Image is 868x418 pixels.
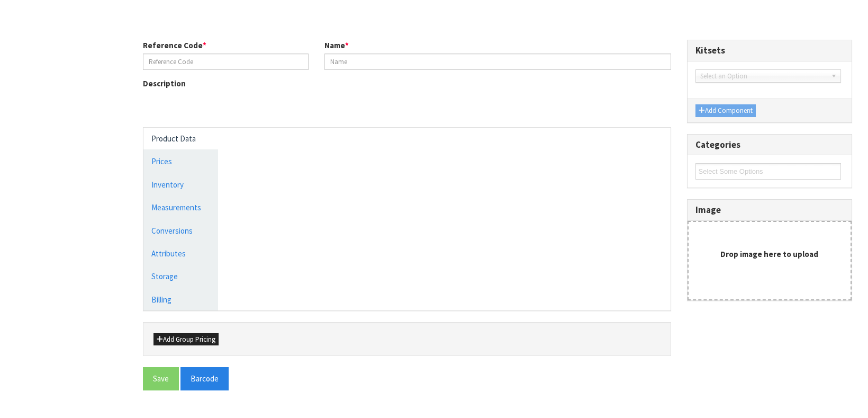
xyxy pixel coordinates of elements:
[143,197,218,218] a: Measurements
[695,140,844,150] h3: Categories
[143,367,179,390] button: Save
[720,249,818,259] strong: Drop image here to upload
[143,54,309,70] input: Reference Code
[143,128,218,149] a: Product Data
[143,78,186,89] label: Description
[143,243,218,264] a: Attributes
[695,46,844,56] h3: Kitsets
[700,70,827,83] span: Select an Option
[180,367,229,390] button: Barcode
[143,40,206,51] label: Reference Code
[695,205,844,215] h3: Image
[324,40,349,51] label: Name
[324,54,671,70] input: Name
[143,265,218,287] a: Storage
[695,104,756,117] button: Add Component
[143,174,218,195] a: Inventory
[143,220,218,242] a: Conversions
[143,289,218,310] a: Billing
[143,150,218,172] a: Prices
[153,333,219,346] button: Add Group Pricing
